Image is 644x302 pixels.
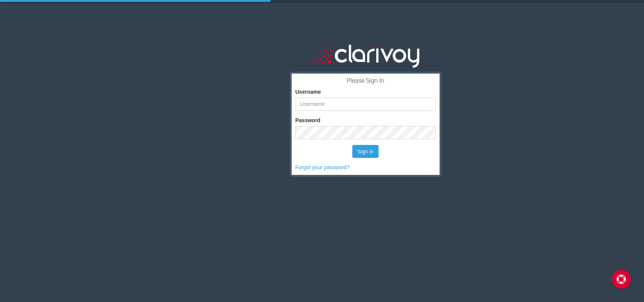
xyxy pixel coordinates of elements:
[295,98,436,111] input: Username
[295,77,436,84] h3: Please Sign In
[295,164,350,170] a: Forgot your password?
[295,116,320,124] label: Password
[295,88,321,96] label: Username
[311,42,419,69] img: clarivoy_whitetext_transbg.svg
[352,145,379,158] button: Sign in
